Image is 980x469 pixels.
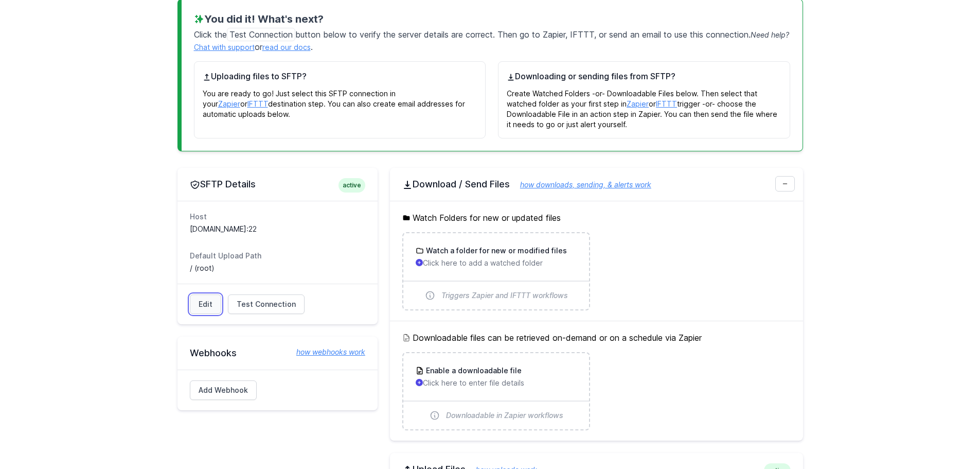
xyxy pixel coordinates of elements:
[194,12,790,26] h3: You did it! What's next?
[190,178,365,190] h2: SFTP Details
[441,290,568,301] span: Triggers Zapier and IFTTT workflows
[228,294,305,314] a: Test Connection
[194,43,255,51] a: Chat with support
[403,353,589,429] a: Enable a downloadable file Click here to enter file details Downloadable in Zapier workflows
[627,99,649,108] a: Zapier
[656,99,677,108] a: IFTTT
[424,366,522,376] h3: Enable a downloadable file
[424,246,567,256] h3: Watch a folder for new or modified files
[403,233,589,309] a: Watch a folder for new or modified files Click here to add a watched folder Triggers Zapier and I...
[190,212,365,222] dt: Host
[507,82,781,130] p: Create Watched Folders -or- Downloadable Files below. Then select that watched folder as your fir...
[402,212,791,224] h5: Watch Folders for new or updated files
[338,178,365,193] span: active
[190,380,257,400] a: Add Webhook
[190,263,365,273] dd: / (root)
[194,26,790,53] p: Click the button below to verify the server details are correct. Then go to Zapier, IFTTT, or sen...
[262,43,311,51] a: read our docs
[190,224,365,234] dd: [DOMAIN_NAME]:22
[286,347,365,357] a: how webhooks work
[190,294,221,314] a: Edit
[237,299,296,309] span: Test Connection
[218,99,240,108] a: Zapier
[416,378,577,388] p: Click here to enter file details
[247,99,268,108] a: IFTTT
[203,82,477,119] p: You are ready to go! Just select this SFTP connection in your or destination step. You can also c...
[190,347,365,359] h2: Webhooks
[203,70,477,82] h4: Uploading files to SFTP?
[507,70,781,82] h4: Downloading or sending files from SFTP?
[929,418,968,457] iframe: Drift Widget Chat Controller
[416,258,577,268] p: Click here to add a watched folder
[446,410,563,421] span: Downloadable in Zapier workflows
[227,28,295,41] span: Test Connection
[402,178,791,190] h2: Download / Send Files
[510,180,651,189] a: how downloads, sending, & alerts work
[402,332,791,344] h5: Downloadable files can be retrieved on-demand or on a schedule via Zapier
[751,30,789,39] span: Need help?
[190,251,365,261] dt: Default Upload Path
